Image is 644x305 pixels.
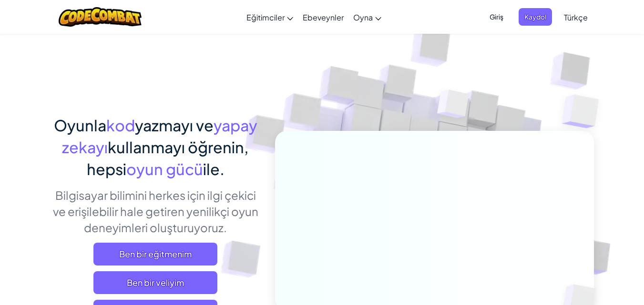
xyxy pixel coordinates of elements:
[353,12,373,22] span: Oyna
[519,8,552,26] button: Kaydol
[87,138,249,178] span: kullanmayı öğrenin, hepsi
[93,243,217,266] a: Ben bir eğitmenim
[106,116,135,135] span: kod
[135,116,214,135] span: yazmayı ve
[348,4,386,30] a: Oyna
[484,8,509,26] button: Giriş
[59,7,142,27] img: CodeCombat logo
[246,12,285,22] span: Eğitimciler
[543,71,625,152] img: Overlap cubes
[564,12,588,22] span: Türkçe
[559,4,593,30] a: Türkçe
[419,71,488,142] img: Overlap cubes
[93,271,217,294] a: Ben bir veliyim
[298,4,348,30] a: Ebeveynler
[203,159,225,178] span: ile.
[51,187,261,236] p: Bilgisayar bilimini herkes için ilgi çekici ve erişilebilir hale getiren yenilikçi oyun deneyimle...
[54,116,106,135] span: Oyunla
[242,4,298,30] a: Eğitimciler
[126,159,203,178] span: oyun gücü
